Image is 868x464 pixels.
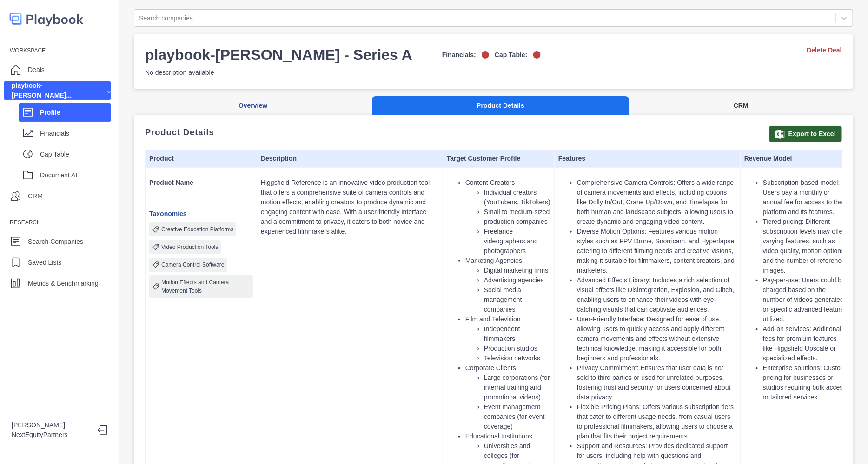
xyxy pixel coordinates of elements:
li: Advanced Effects Library: Includes a rich selection of visual effects like Disintegration, Explos... [577,275,736,314]
th: Revenue Model [741,150,852,168]
li: Diverse Motion Options: Features various motion styles such as FPV Drone, Snorricam, and Hyperlap... [577,227,736,275]
li: Event management companies (for event coverage) [484,402,550,431]
li: Film and Television [465,314,550,363]
img: logo-colored [9,9,84,28]
p: Search Companies [28,237,83,247]
li: Add-on services: Additional fees for premium features like Higgsfield Upscale or specialized effe... [763,324,848,363]
li: Freelance videographers and photographers [484,227,550,256]
th: Target Customer Profile [443,150,555,168]
p: No description available [145,68,541,78]
th: Description [257,150,443,168]
button: Export to Excel [769,126,842,142]
p: Profile [40,108,111,118]
p: Document AI [40,170,111,180]
li: Enterprise solutions: Custom pricing for businesses or studios requiring bulk access or tailored ... [763,363,848,402]
p: Metrics & Benchmarking [28,279,99,288]
li: Large corporations (for internal training and promotional videos) [484,373,550,402]
li: Corporate Clients [465,363,550,431]
li: Tiered pricing: Different subscription levels may offer varying features, such as video quality, ... [763,217,848,275]
img: off-logo [533,51,541,59]
h3: playbook-[PERSON_NAME] - Series A [145,46,412,64]
li: Privacy Commitment: Ensures that user data is not sold to third parties or used for unrelated pur... [577,363,736,402]
li: Subscription-based model: Users pay a monthly or annual fee for access to the platform and its fe... [763,178,848,217]
th: Features [555,150,741,168]
li: Marketing Agencies [465,256,550,314]
button: Overview [134,96,372,115]
li: Comprehensive Camera Controls: Offers a wide range of camera movements and effects, including opt... [577,178,736,227]
p: NextEquityPartners [12,430,90,440]
p: Cap Table: [495,50,528,60]
p: Creative Education Platforms [161,225,233,234]
p: CRM [28,191,43,201]
p: Product Details [145,129,214,136]
li: Television networks [484,353,550,363]
li: Content Creators [465,178,550,256]
li: Small to medium-sized production companies [484,207,550,227]
li: Social media management companies [484,285,550,314]
p: Cap Table [40,150,111,159]
th: Product [146,150,257,168]
li: Flexible Pricing Plans: Offers various subscription tiers that cater to different usage needs, fr... [577,402,736,441]
li: Individual creators (YouTubers, TikTokers) [484,188,550,207]
li: Digital marketing firms [484,266,550,275]
p: Deals [28,65,45,75]
p: Motion Effects and Camera Movement Tools [161,278,250,295]
a: Delete Deal [807,46,842,55]
li: Advertising agencies [484,275,550,285]
p: [PERSON_NAME] [12,420,90,430]
li: Pay-per-use: Users could be charged based on the number of videos generated or specific advanced ... [763,275,848,324]
div: playbook-[PERSON_NAME]... [12,81,102,100]
button: Product Details [372,96,629,115]
p: Higgsfield Reference is an innovative video production tool that offers a comprehensive suite of ... [261,178,439,236]
p: Video Production Tools [161,243,218,251]
li: Independent filmmakers [484,324,550,344]
button: CRM [629,96,853,115]
img: off-logo [482,51,489,59]
p: Saved Lists [28,258,61,268]
strong: Product Name [149,179,193,186]
p: Financials: [442,50,476,60]
p: Financials [40,129,111,138]
li: User-Friendly Interface: Designed for ease of use, allowing users to quickly access and apply dif... [577,314,736,363]
li: Production studios [484,344,550,353]
p: Taxonomies [149,209,253,219]
p: Camera Control Software [161,261,224,269]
